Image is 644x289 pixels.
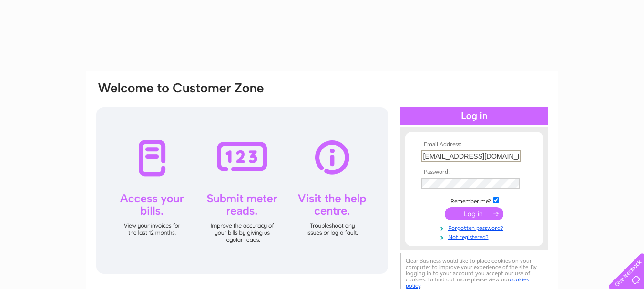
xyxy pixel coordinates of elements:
th: Email Address: [419,141,530,148]
th: Password: [419,169,530,176]
a: Not registered? [421,232,530,241]
a: cookies policy [406,276,529,289]
a: Forgotten password? [421,223,530,232]
input: Submit [445,207,503,220]
td: Remember me? [419,196,530,205]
